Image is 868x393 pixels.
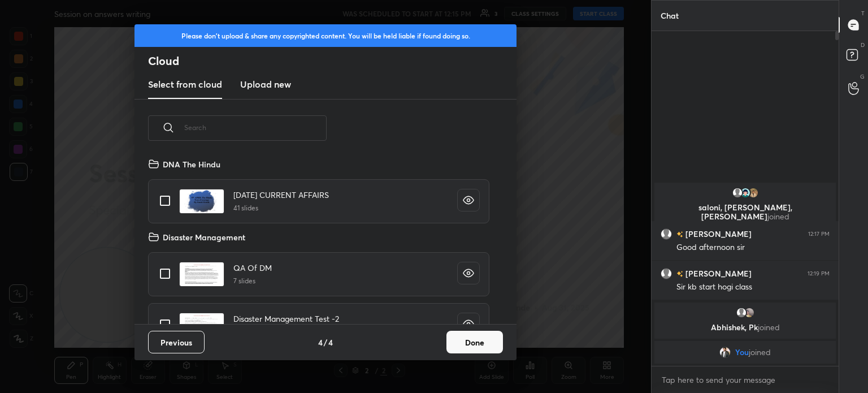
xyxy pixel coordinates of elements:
[148,77,222,91] h3: Select from cloud
[676,282,830,293] div: Sir kb start hogi class
[676,242,830,253] div: Good afternoon sir
[652,180,839,366] div: grid
[163,231,245,243] h4: Disaster Management
[661,228,672,240] img: default.png
[233,262,272,274] h4: QA Of DM
[134,24,517,47] div: Please don't upload & share any copyrighted content. You will be held liable if found doing so.
[148,331,205,353] button: Previous
[179,262,224,287] img: 1640120124M2W8TD.pdf
[240,77,291,91] h3: Upload new
[683,267,752,279] h6: [PERSON_NAME]
[736,307,747,318] img: default.png
[719,347,731,358] img: fbb3c24a9d964a2d9832b95166ca1330.jpg
[661,323,829,332] p: Abhishek, Pk
[134,154,503,324] div: grid
[148,54,517,68] h2: Cloud
[163,158,220,170] h4: DNA The Hindu
[861,9,865,18] p: T
[676,271,683,277] img: no-rating-badge.077c3623.svg
[808,231,830,237] div: 12:17 PM
[808,270,830,277] div: 12:19 PM
[740,187,751,198] img: 96702202_E9A8E2BE-0D98-441E-80EF-63D756C1DCC8.png
[744,307,755,318] img: 5606766fc5d54db98461b0a97b42f852.29997452_3
[652,1,688,31] p: Chat
[233,276,272,286] h5: 7 slides
[860,72,865,81] p: G
[676,231,683,237] img: no-rating-badge.077c3623.svg
[184,103,327,152] input: Search
[732,187,743,198] img: default.png
[748,187,759,198] img: b7c15043aa5d45bbb20e0dcb3d80c232.jpg
[767,211,789,222] span: joined
[179,189,224,214] img: 1617692571RX8BK2.pdf
[661,268,672,279] img: default.png
[233,203,329,213] h5: 41 slides
[328,336,333,348] h4: 4
[758,322,780,332] span: joined
[324,336,327,348] h4: /
[661,203,829,221] p: saloni, [PERSON_NAME], [PERSON_NAME]
[683,228,752,240] h6: [PERSON_NAME]
[233,313,339,325] h4: Disaster Management Test -2
[749,348,771,357] span: joined
[233,189,329,201] h4: [DATE] CURRENT AFFAIRS
[861,41,865,49] p: D
[318,336,323,348] h4: 4
[446,331,503,353] button: Done
[179,313,224,338] img: 16401201243I9KJ6.pdf
[735,348,749,357] span: You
